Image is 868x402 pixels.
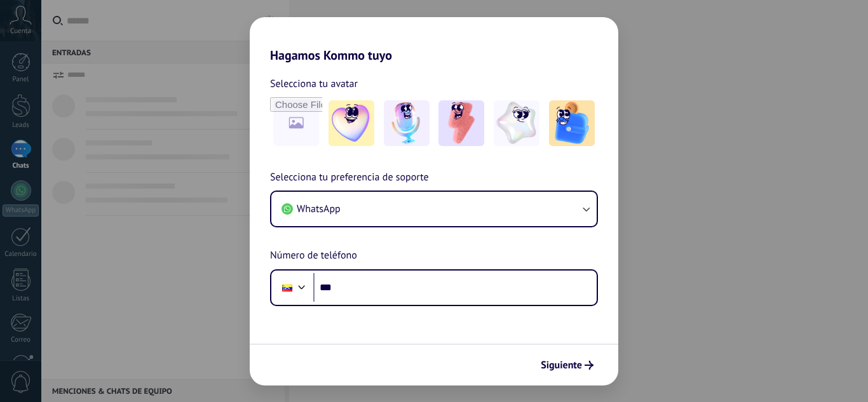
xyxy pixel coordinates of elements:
button: WhatsApp [271,192,597,226]
span: Selecciona tu avatar [270,76,358,92]
img: -2.jpeg [384,100,430,146]
h2: Hagamos Kommo tuyo [250,17,618,63]
img: -3.jpeg [438,100,484,146]
span: Número de teléfono [270,248,357,264]
div: Venezuela: + 58 [275,274,299,301]
span: WhatsApp [297,203,341,215]
img: -1.jpeg [329,100,374,146]
button: Siguiente [535,354,599,376]
img: -4.jpeg [494,100,539,146]
span: Selecciona tu preferencia de soporte [270,170,429,186]
img: -5.jpeg [549,100,595,146]
span: Siguiente [541,361,582,370]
